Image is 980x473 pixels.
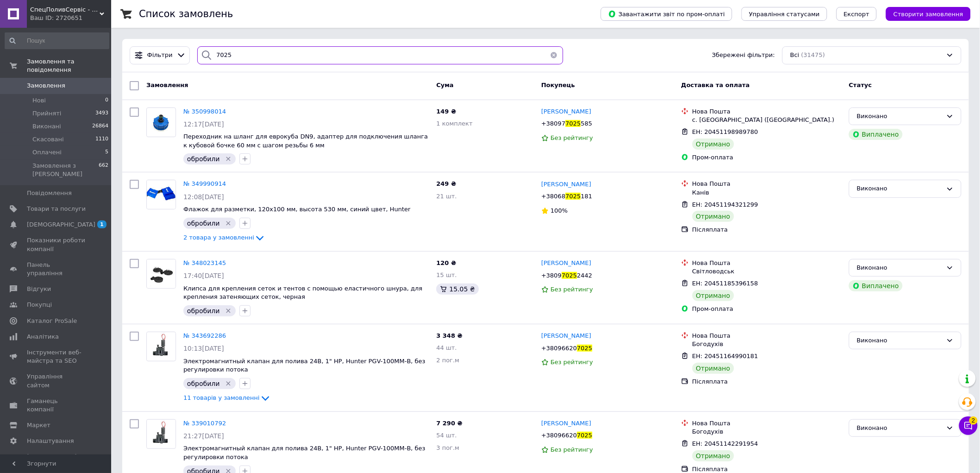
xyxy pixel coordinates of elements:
a: Фото товару [146,107,176,137]
svg: Видалити мітку [225,155,232,163]
div: Отримано [692,290,734,301]
span: 2 пог.м [436,357,459,364]
span: Панель управління [27,261,86,277]
span: +380977025585 [541,120,592,127]
span: Фільтри [147,51,173,60]
span: 21 шт. [436,193,457,200]
a: Створити замовлення [877,10,971,17]
span: Управління сайтом [27,372,86,389]
a: Фото товару [146,419,176,449]
h1: Список замовлень [139,8,233,19]
img: Фото товару [147,259,176,288]
span: Замовлення [146,82,188,88]
div: Канів [692,189,842,197]
span: 1 [97,221,107,228]
span: 54 шт. [436,432,457,439]
span: +380966207025 [541,345,592,352]
span: 0 [105,96,108,105]
div: Нова Пошта [692,180,842,188]
span: 7025 [565,120,581,127]
a: [PERSON_NAME] [541,332,591,341]
a: Фото товару [146,259,176,289]
button: Чат з покупцем2 [959,416,978,435]
span: 100% [551,207,568,214]
a: Фото товару [146,180,176,209]
div: Отримано [692,139,734,150]
span: 3 пог.м [436,444,459,451]
img: Фото товару [147,420,176,448]
span: 10:13[DATE] [183,345,224,352]
span: Управління статусами [749,11,820,18]
span: [PERSON_NAME] [541,181,591,188]
span: 7025 [577,432,592,439]
div: Отримано [692,211,734,222]
span: +380687025181 [541,193,592,200]
div: Ваш ID: 2720651 [30,14,111,22]
svg: Видалити мітку [225,307,232,315]
span: ЕН: 20451142291954 [692,440,758,447]
div: Виконано [857,336,942,346]
span: Покупець [541,82,575,88]
span: +38096620 [541,432,577,439]
span: 2442 [577,272,592,279]
span: обробили [187,380,220,387]
span: 7025 [562,272,577,279]
span: +3809 [541,272,562,279]
a: № 350998014 [183,108,226,115]
span: ЕН: 20451194321299 [692,201,758,208]
span: 15 шт. [436,271,457,278]
div: Виконано [857,112,942,121]
span: 26864 [92,122,108,131]
span: Оплачені [32,148,62,157]
span: Створити замовлення [893,11,963,18]
input: Пошук [5,32,109,49]
span: СпецПоливСервіс - cистеми автоматичного поливу Hunter. [30,6,100,14]
span: +380970252442 [541,272,592,279]
a: № 343692286 [183,332,226,339]
div: Виконано [857,184,942,194]
a: [PERSON_NAME] [541,419,591,428]
span: обробили [187,220,220,227]
span: 17:40[DATE] [183,272,224,279]
img: Фото товару [147,180,176,209]
div: Богодухів [692,340,842,348]
span: 2 товара у замовленні [183,234,254,241]
div: Світловодськ [692,267,842,276]
a: [PERSON_NAME] [541,259,591,268]
span: 12:08[DATE] [183,193,224,201]
span: Всі [790,51,799,60]
span: [PERSON_NAME] [541,420,591,427]
span: Товари та послуги [27,205,86,213]
a: № 348023145 [183,259,226,266]
a: 11 товарів у замовленні [183,394,271,401]
a: № 339010792 [183,420,226,427]
span: Аналітика [27,333,59,341]
button: Експорт [836,7,877,21]
span: ЕН: 20451164990181 [692,353,758,359]
div: 15.05 ₴ [436,284,478,295]
span: +38096620 [541,345,577,352]
span: 5 [105,148,108,157]
a: Флажок для разметки, 120x100 мм, высота 530 мм, синий цвет, Hunter [183,206,410,213]
span: Відгуки [27,285,51,293]
span: 3 348 ₴ [436,332,462,339]
span: +38068 [541,193,565,200]
button: Створити замовлення [886,7,971,21]
div: Нова Пошта [692,332,842,340]
span: Переходник на шланг для еврокуба DN9, адаптер для подключения шланга к кубовой бочке 60 мм с шаго... [183,133,428,149]
input: Пошук за номером замовлення, ПІБ покупця, номером телефону, Email, номером накладної [197,46,563,64]
span: Скасовані [32,135,64,144]
div: Виконано [857,423,942,433]
span: 181 [581,193,592,200]
span: 585 [581,120,592,127]
span: Показники роботи компанії [27,236,86,253]
span: обробили [187,155,220,163]
span: 1 комплект [436,120,472,127]
a: Фото товару [146,332,176,361]
span: Без рейтингу [551,286,593,293]
span: обробили [187,307,220,315]
span: Нові [32,96,46,105]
